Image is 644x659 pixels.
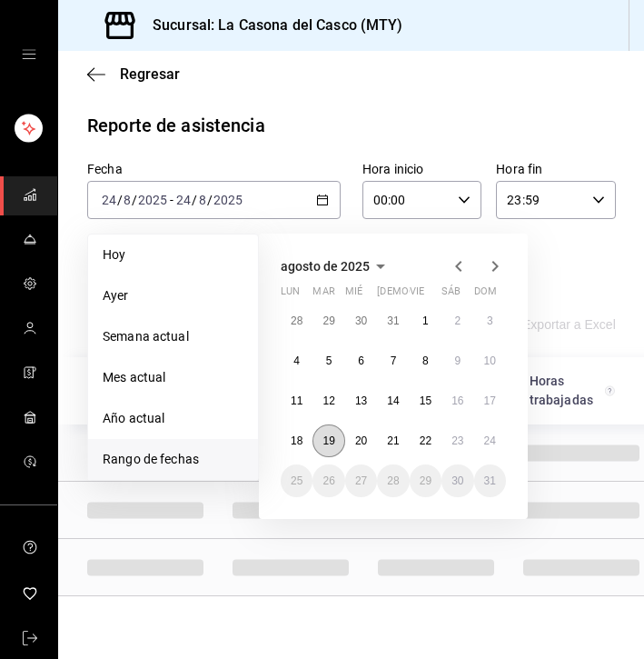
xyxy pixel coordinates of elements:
abbr: 29 de agosto de 2025 [420,474,431,487]
abbr: 13 de agosto de 2025 [355,394,367,407]
abbr: jueves [377,285,484,305]
label: Hora inicio [362,163,481,175]
span: Regresar [120,65,180,83]
button: 28 de julio de 2025 [281,305,312,337]
span: / [117,193,123,207]
button: 17 de agosto de 2025 [474,384,506,417]
span: / [132,193,137,207]
button: 16 de agosto de 2025 [441,384,473,417]
input: -- [198,193,207,207]
abbr: lunes [281,285,300,305]
span: Semana actual [103,327,243,346]
div: Row [58,482,644,539]
input: -- [123,193,132,207]
abbr: 3 de agosto de 2025 [487,315,493,327]
abbr: 2 de agosto de 2025 [454,315,461,327]
div: Cell [73,432,218,474]
span: agosto de 2025 [281,259,370,274]
abbr: 16 de agosto de 2025 [451,394,463,407]
abbr: sábado [441,285,461,305]
abbr: 19 de agosto de 2025 [322,434,334,447]
button: 30 de agosto de 2025 [441,464,473,497]
span: Mes actual [103,368,243,387]
abbr: 25 de agosto de 2025 [291,474,302,487]
span: Rango de fechas [103,450,243,469]
button: 29 de agosto de 2025 [410,464,441,497]
button: 12 de agosto de 2025 [312,384,344,417]
div: Cell [363,546,509,588]
abbr: martes [312,285,334,305]
button: 31 de julio de 2025 [377,305,409,337]
abbr: 10 de agosto de 2025 [484,354,496,367]
button: 20 de agosto de 2025 [345,424,377,457]
button: 27 de agosto de 2025 [345,464,377,497]
abbr: 27 de agosto de 2025 [355,474,367,487]
button: 5 de agosto de 2025 [312,344,344,377]
span: - [170,193,173,207]
span: / [207,193,213,207]
input: ---- [213,193,243,207]
button: 4 de agosto de 2025 [281,344,312,377]
abbr: 26 de agosto de 2025 [322,474,334,487]
button: 3 de agosto de 2025 [474,305,506,337]
abbr: 15 de agosto de 2025 [420,394,431,407]
button: 25 de agosto de 2025 [281,464,312,497]
button: 22 de agosto de 2025 [410,424,441,457]
button: Regresar [87,65,180,83]
abbr: 5 de agosto de 2025 [326,354,332,367]
abbr: 29 de julio de 2025 [322,315,334,327]
abbr: 21 de agosto de 2025 [387,434,399,447]
button: open drawer [22,47,36,62]
abbr: 28 de agosto de 2025 [387,474,399,487]
div: Cell [218,546,363,588]
abbr: 7 de agosto de 2025 [391,354,397,367]
div: Container [58,357,644,596]
button: 11 de agosto de 2025 [281,384,312,417]
svg: El total de horas trabajadas por usuario es el resultado de la suma redondeada del registro de ho... [605,384,615,398]
button: 24 de agosto de 2025 [474,424,506,457]
div: Row [58,539,644,596]
input: ---- [137,193,168,207]
input: -- [175,193,192,207]
abbr: 11 de agosto de 2025 [291,394,302,407]
button: 2 de agosto de 2025 [441,305,473,337]
abbr: 31 de julio de 2025 [387,315,399,327]
button: 26 de agosto de 2025 [312,464,344,497]
div: Head [58,357,644,424]
abbr: 18 de agosto de 2025 [291,434,302,447]
button: 21 de agosto de 2025 [377,424,409,457]
button: 9 de agosto de 2025 [441,344,473,377]
div: Cell [218,489,363,531]
abbr: 30 de agosto de 2025 [451,474,463,487]
button: agosto de 2025 [281,255,391,277]
button: 23 de agosto de 2025 [441,424,473,457]
button: 18 de agosto de 2025 [281,424,312,457]
span: Año actual [103,409,243,428]
abbr: 23 de agosto de 2025 [451,434,463,447]
abbr: 1 de agosto de 2025 [422,315,429,327]
abbr: 12 de agosto de 2025 [322,394,334,407]
abbr: miércoles [345,285,362,305]
button: 19 de agosto de 2025 [312,424,344,457]
button: 7 de agosto de 2025 [377,344,409,377]
h3: Sucursal: La Casona del Casco (MTY) [138,15,403,36]
button: 15 de agosto de 2025 [410,384,441,417]
abbr: 22 de agosto de 2025 [420,434,431,447]
span: Hoy [103,245,243,265]
div: Cell [73,489,218,531]
abbr: domingo [474,285,497,305]
label: Hora fin [496,163,615,175]
abbr: 8 de agosto de 2025 [422,354,429,367]
button: 10 de agosto de 2025 [474,344,506,377]
button: 31 de agosto de 2025 [474,464,506,497]
abbr: 9 de agosto de 2025 [454,354,461,367]
div: Reporte de asistencia [87,112,265,139]
input: -- [101,193,117,207]
abbr: 28 de julio de 2025 [291,315,302,327]
abbr: 17 de agosto de 2025 [484,394,496,407]
button: 28 de agosto de 2025 [377,464,409,497]
button: 6 de agosto de 2025 [345,344,377,377]
abbr: 14 de agosto de 2025 [387,394,399,407]
abbr: viernes [410,285,424,305]
button: 13 de agosto de 2025 [345,384,377,417]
